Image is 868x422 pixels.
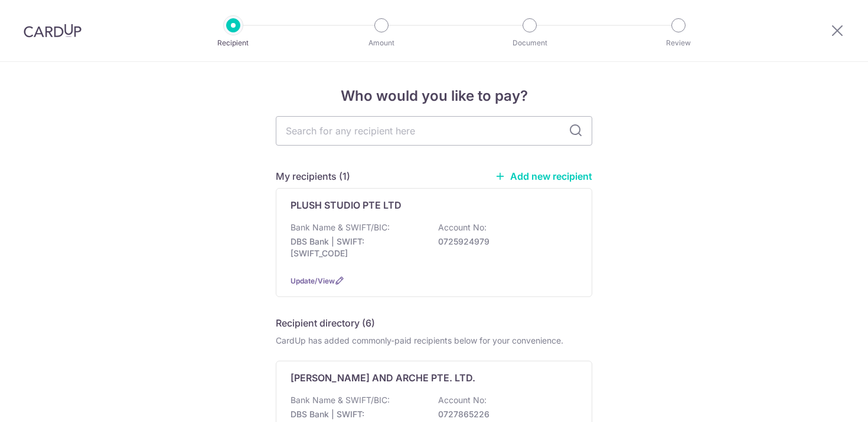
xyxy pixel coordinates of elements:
[276,116,592,146] input: Search for any recipient here
[276,169,350,183] h5: My recipients (1)
[495,170,592,182] a: Add new recipient
[291,394,390,406] p: Bank Name & SWIFT/BIC:
[438,394,487,406] p: Account No:
[291,222,390,233] p: Bank Name & SWIFT/BIC:
[291,276,335,285] a: Update/View
[24,24,81,38] img: CardUp
[792,387,856,416] iframe: Opens a widget where you can find more information
[291,371,475,385] p: [PERSON_NAME] AND ARCHE PTE. LTD.
[291,236,423,259] p: DBS Bank | SWIFT: [SWIFT_CODE]
[438,408,570,420] p: 0727865226
[438,222,487,233] p: Account No:
[276,85,592,107] h4: Who would you like to pay?
[635,37,722,49] p: Review
[486,37,573,49] p: Document
[276,335,592,347] div: CardUp has added commonly-paid recipients below for your convenience.
[190,37,277,49] p: Recipient
[338,37,425,49] p: Amount
[438,236,570,248] p: 0725924979
[291,198,402,212] p: PLUSH STUDIO PTE LTD
[276,316,375,330] h5: Recipient directory (6)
